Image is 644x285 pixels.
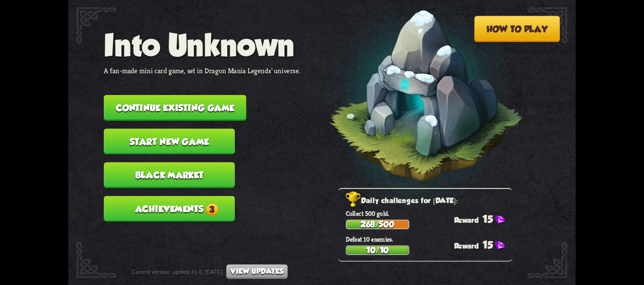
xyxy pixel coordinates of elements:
[454,240,512,251] div: 15
[104,196,234,222] button: Achievements3
[347,246,409,254] div: 10/10
[454,214,512,225] div: 15
[346,192,361,207] img: Golden_Trophy_Icon.png
[346,195,512,207] h2: Daily challenges for [DATE]:
[104,95,246,121] button: Continue existing game
[104,129,234,155] button: Start new game
[474,16,560,42] button: How to play
[347,220,409,228] div: 268/500
[206,203,218,215] span: 3
[346,235,512,243] p: Defeat 10 enemies.
[226,264,288,279] button: View updates
[346,209,512,217] p: Collect 500 gold.
[132,264,288,279] div: Current version: update #1.6, [DATE]
[104,28,300,62] h1: Into Unknown
[104,66,300,75] p: A fan-made mini card game, set in Dragon Mania Legends' universe.
[104,162,234,188] button: Black Market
